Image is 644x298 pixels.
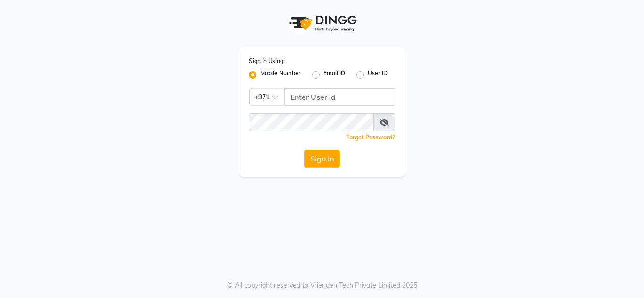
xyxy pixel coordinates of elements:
[304,150,340,168] button: Sign In
[346,134,395,141] a: Forgot Password?
[284,88,395,106] input: Username
[368,69,388,81] label: User ID
[249,113,374,131] input: Username
[260,69,301,81] label: Mobile Number
[323,69,345,81] label: Email ID
[284,9,360,37] img: logo1.svg
[249,57,285,65] label: Sign In Using:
